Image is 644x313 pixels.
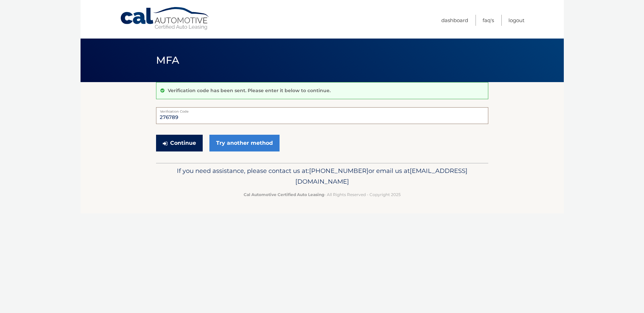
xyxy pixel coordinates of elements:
[168,87,331,93] p: Verification code has been sent. Please enter it below to continue.
[309,167,368,175] span: [PHONE_NUMBER]
[120,7,210,30] a: Cal Automotive
[160,191,484,198] p: - All Rights Reserved - Copyright 2025
[244,192,324,197] strong: Cal Automotive Certified Auto Leasing
[156,54,180,66] span: MFA
[483,15,494,26] a: FAQ's
[209,135,280,151] a: Try another method
[295,167,467,185] span: [EMAIL_ADDRESS][DOMAIN_NAME]
[160,166,484,187] p: If you need assistance, please contact us at: or email us at
[156,107,488,124] input: Verification Code
[508,15,525,26] a: Logout
[156,107,488,113] label: Verification Code
[441,15,468,26] a: Dashboard
[156,135,203,151] button: Continue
